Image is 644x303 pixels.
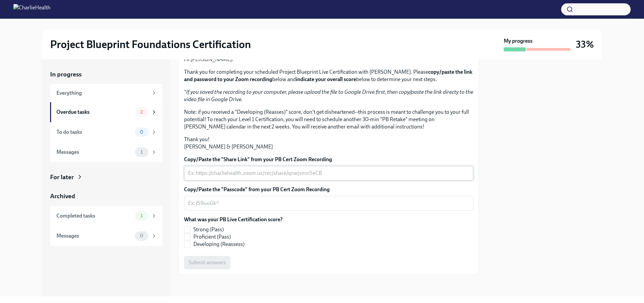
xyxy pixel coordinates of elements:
[56,148,132,156] div: Messages
[50,206,162,226] a: Completed tasks1
[50,102,162,122] a: Overdue tasks2
[137,213,147,218] span: 1
[50,122,162,142] a: To do tasks0
[184,108,473,130] p: Note: if you received a "Developing (Reasses)" score, don't get disheartened--this process is mea...
[50,173,74,182] div: For later
[184,68,473,83] p: Thank you for completing your scheduled Project Blueprint Live Certification with [PERSON_NAME]. ...
[296,76,356,82] strong: indicate your overall score
[50,84,162,102] a: Everything
[50,192,162,201] a: Archived
[13,4,50,15] img: CharlieHealth
[193,233,231,241] span: Proficient (Pass)
[56,232,132,240] div: Messages
[184,89,473,102] em: If you saved the recording to your computer, please upload the file to Google Drive first, then c...
[50,226,162,246] a: Messages0
[56,212,132,220] div: Completed tasks
[50,142,162,162] a: Messages1
[184,56,473,63] p: Hi [PERSON_NAME]!
[136,233,147,238] span: 0
[184,156,473,163] label: Copy/Paste the "Share Link" from your PB Cert Zoom Recording
[50,173,162,182] a: For later
[136,129,147,134] span: 0
[504,37,532,45] strong: My progress
[193,241,245,248] span: Developing (Reassess)
[184,186,473,193] label: Copy/Paste the "Passcode" from your PB Cert Zoom Recording
[56,108,132,116] div: Overdue tasks
[184,136,473,150] p: Thank you! [PERSON_NAME] & [PERSON_NAME]
[56,89,148,97] div: Everything
[193,226,224,233] span: Strong (Pass)
[136,109,147,114] span: 2
[56,128,132,136] div: To do tasks
[576,38,594,50] h3: 33%
[50,70,162,79] a: In progress
[184,216,283,223] label: What was your PB Live Certification score?
[50,38,251,51] h2: Project Blueprint Foundations Certification
[137,149,147,155] span: 1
